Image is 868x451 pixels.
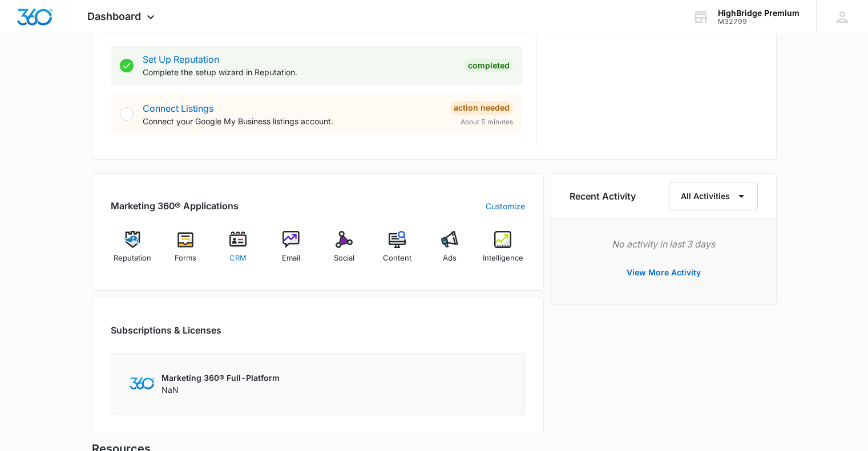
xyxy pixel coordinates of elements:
[143,115,441,127] p: Connect your Google My Business listings account.
[322,231,366,272] a: Social
[383,253,411,264] span: Content
[570,189,636,203] h6: Recent Activity
[375,231,419,272] a: Content
[162,372,280,396] div: NaN
[615,259,712,286] button: View More Activity
[216,231,260,272] a: CRM
[570,237,758,251] p: No activity in last 3 days
[334,253,354,264] span: Social
[114,253,151,264] span: Reputation
[162,372,280,384] p: Marketing 360® Full-Platform
[87,10,141,22] span: Dashboard
[481,231,525,272] a: Intelligence
[483,253,523,264] span: Intelligence
[130,377,155,389] img: Marketing 360 Logo
[163,231,207,272] a: Forms
[443,253,457,264] span: Ads
[269,231,313,272] a: Email
[143,66,455,78] p: Complete the setup wizard in Reputation.
[486,200,525,212] a: Customize
[143,54,219,65] a: Set Up Reputation
[282,253,300,264] span: Email
[465,59,513,72] div: Completed
[229,253,247,264] span: CRM
[111,199,239,213] h2: Marketing 360® Applications
[669,182,758,210] button: All Activities
[718,18,800,26] div: account id
[428,231,472,272] a: Ads
[175,253,196,264] span: Forms
[143,103,213,114] a: Connect Listings
[718,9,800,18] div: account name
[111,323,221,337] h2: Subscriptions & Licenses
[450,101,513,115] div: Action Needed
[111,231,155,272] a: Reputation
[461,117,513,127] span: About 5 minutes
